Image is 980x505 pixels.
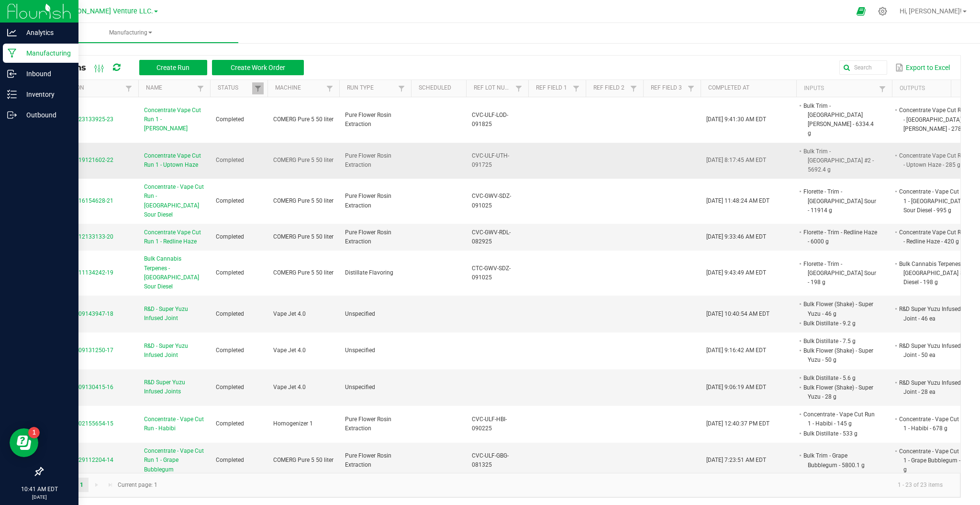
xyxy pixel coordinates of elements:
[38,7,153,15] span: Green [PERSON_NAME] Venture LLC.
[273,457,334,463] span: COMERG Pure 5 50 liter
[472,112,508,127] span: CVC-ULF-LOD-091825
[802,373,878,383] li: Bulk Distillate - 5.6 g
[472,229,511,245] span: CVC-GWV-RDL-082925
[144,106,204,134] span: Concentrate Vape Cut Run 1 - [PERSON_NAME]
[472,265,511,281] span: CTC-GWV-SDZ-091025
[802,429,878,438] li: Bulk Distillate - 533 g
[898,151,973,170] li: Concentrate Vape Cut Run 1 - Uptown Haze - 285 g
[23,29,238,37] span: Manufacturing
[144,342,204,360] span: R&D - Super Yuzu Infused Joint
[802,187,878,215] li: Florette - Trim - [GEOGRAPHIC_DATA] Sour - 11914 g
[48,157,113,163] span: MP-20250919121602-22
[144,305,204,323] span: R&D - Super Yuzu Infused Joint
[216,197,244,204] span: Completed
[345,269,393,276] span: Distillate Flavoring
[877,83,888,95] a: Filter
[50,59,311,76] div: All Runs
[216,269,244,276] span: Completed
[706,269,766,276] span: [DATE] 9:43:49 AM EDT
[706,116,766,123] span: [DATE] 9:41:30 AM EDT
[802,101,878,138] li: Bulk Trim - [GEOGRAPHIC_DATA][PERSON_NAME] - 6334.4 g
[419,84,462,92] a: ScheduledSortable
[275,84,323,92] a: MachineSortable
[345,416,391,432] span: Pure Flower Rosin Extraction
[216,310,244,317] span: Completed
[4,485,74,494] p: 10:41 AM EDT
[216,420,244,427] span: Completed
[472,416,507,432] span: CVC-ULF-HBI-090225
[345,452,391,468] span: Pure Flower Rosin Extraction
[144,183,204,219] span: Concentrate - Vape Cut Run - [GEOGRAPHIC_DATA] Sour Diesel
[273,384,306,390] span: Vape Jet 4.0
[10,428,38,457] iframe: Resource center
[48,384,113,390] span: MP-20250909130415-16
[898,414,973,433] li: Concentrate - Vape Cut Run 1 - Habibi - 678 g
[273,157,334,163] span: COMERG Pure 5 50 liter
[474,84,512,92] a: Ref Lot NumberSortable
[708,84,792,92] a: Completed AtSortable
[216,384,244,390] span: Completed
[900,7,962,15] span: Hi, [PERSON_NAME]!
[898,447,973,475] li: Concentrate - Vape Cut Run 1 - Grape Bubblegum - 289 g
[212,60,304,75] button: Create Work Order
[163,477,950,493] kendo-pager-info: 1 - 23 of 23 items
[796,80,892,97] th: Inputs
[898,187,973,215] li: Concentrate - Vape Cut Run 1 - [GEOGRAPHIC_DATA] Sour Diesel - 995 g
[50,84,122,92] a: ExtractionSortable
[273,197,334,204] span: COMERG Pure 5 50 liter
[48,197,113,204] span: MP-20250916154628-21
[48,116,113,123] span: MP-20250923133925-23
[802,336,878,346] li: Bulk Distillate - 7.5 g
[7,110,17,120] inline-svg: Outbound
[513,82,524,94] a: Filter
[839,60,887,75] input: Search
[324,82,335,94] a: Filter
[898,341,973,360] li: R&D Super Yuzu Infused Joint - 50 ea
[345,112,391,127] span: Pure Flower Rosin Extraction
[273,310,306,317] span: Vape Jet 4.0
[216,457,244,463] span: Completed
[850,2,872,21] span: Open Ecommerce Menu
[802,451,878,470] li: Bulk Trim - Grape Bubblegum - 5800.1 g
[802,346,878,365] li: Bulk Flower (Shake) - Super Yuzu - 50 g
[273,233,334,240] span: COMERG Pure 5 50 liter
[345,347,375,354] span: Unspecified
[7,90,17,99] inline-svg: Inventory
[706,233,766,240] span: [DATE] 9:33:46 AM EDT
[685,82,697,94] a: Filter
[802,299,878,318] li: Bulk Flower (Shake) - Super Yuzu - 46 g
[273,347,306,354] span: Vape Jet 4.0
[472,193,511,208] span: CVC-GWV-SDZ-091025
[23,23,238,43] a: Manufacturing
[7,28,17,37] inline-svg: Analytics
[472,452,509,468] span: CVC-ULF-GBG-081325
[216,233,244,240] span: Completed
[536,84,570,92] a: Ref Field 1Sortable
[802,319,878,328] li: Bulk Distillate - 9.2 g
[898,105,973,134] li: Concentrate Vape Cut Run 1 - [GEOGRAPHIC_DATA][PERSON_NAME] - 278 g
[893,59,952,76] button: Export to Excel
[898,378,973,397] li: R&D Super Yuzu Infused Joint - 28 ea
[898,259,973,287] li: Bulk Cannabis Terpenes - [GEOGRAPHIC_DATA] Sour Diesel - 198 g
[231,64,285,71] span: Create Work Order
[48,269,113,276] span: MP-20250911134242-19
[273,269,334,276] span: COMERG Pure 5 50 liter
[345,193,391,208] span: Pure Flower Rosin Extraction
[706,347,766,354] span: [DATE] 9:16:42 AM EDT
[48,420,113,427] span: MP-20250902155654-15
[216,347,244,354] span: Completed
[144,415,204,433] span: Concentrate - Vape Cut Run - Habibi
[252,82,264,94] a: Filter
[139,60,207,75] button: Create Run
[216,116,244,123] span: Completed
[706,420,769,427] span: [DATE] 12:40:37 PM EDT
[144,378,204,396] span: R&D Super Yuzu Infused Joints
[802,228,878,246] li: Florette - Trim - Redline Haze - 6000 g
[706,457,766,463] span: [DATE] 7:23:51 AM EDT
[706,310,769,317] span: [DATE] 10:40:54 AM EDT
[17,89,74,100] p: Inventory
[17,47,74,59] p: Manufacturing
[345,229,391,245] span: Pure Flower Rosin Extraction
[7,69,17,79] inline-svg: Inbound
